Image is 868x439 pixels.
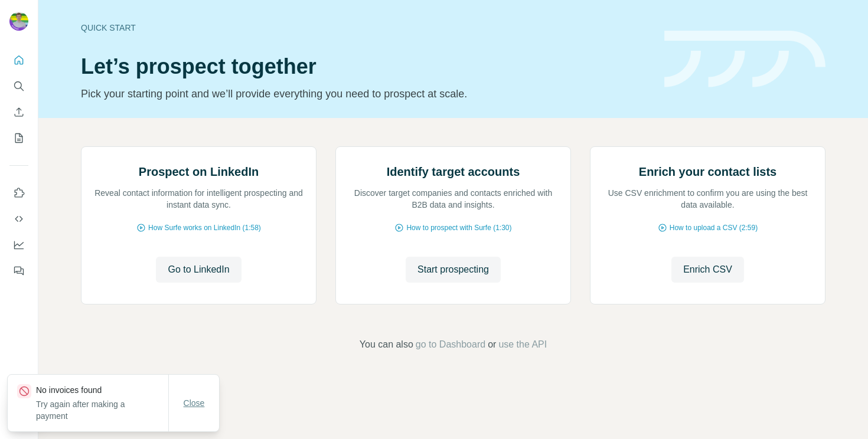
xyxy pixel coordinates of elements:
[406,222,511,233] span: How to prospect with Surfe (1:30)
[81,55,650,78] h1: Let’s prospect together
[670,222,758,233] span: How to upload a CSV (2:59)
[9,234,28,255] button: Dashboard
[184,397,205,409] span: Close
[81,86,650,102] p: Pick your starting point and we’ll provide everything you need to prospect at scale.
[406,257,501,283] button: Start prospecting
[639,163,776,180] h2: Enrich your contact lists
[175,392,213,414] button: Close
[348,187,559,211] p: Discover target companies and contacts enriched with B2B data and insights.
[360,338,413,352] span: You can also
[488,338,496,352] span: or
[602,187,813,211] p: Use CSV enrichment to confirm you are using the best data available.
[93,187,304,211] p: Reveal contact information for intelligent prospecting and instant data sync.
[9,182,28,204] button: Use Surfe on LinkedIn
[9,12,28,31] img: Avatar
[417,263,489,277] span: Start prospecting
[148,222,261,233] span: How Surfe works on LinkedIn (1:58)
[416,338,485,352] button: go to Dashboard
[9,260,28,281] button: Feedback
[9,101,28,123] button: Enrich CSV
[168,263,229,277] span: Go to LinkedIn
[81,22,650,34] div: Quick start
[9,127,28,149] button: My lists
[9,50,28,71] button: Quick start
[9,76,28,97] button: Search
[139,163,259,180] h2: Prospect on LinkedIn
[671,257,744,283] button: Enrich CSV
[36,398,168,422] p: Try again after making a payment
[156,257,241,283] button: Go to LinkedIn
[9,208,28,230] button: Use Surfe API
[387,163,520,180] h2: Identify target accounts
[683,263,732,277] span: Enrich CSV
[664,31,825,88] img: banner
[498,338,547,352] button: use the API
[36,384,168,396] p: No invoices found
